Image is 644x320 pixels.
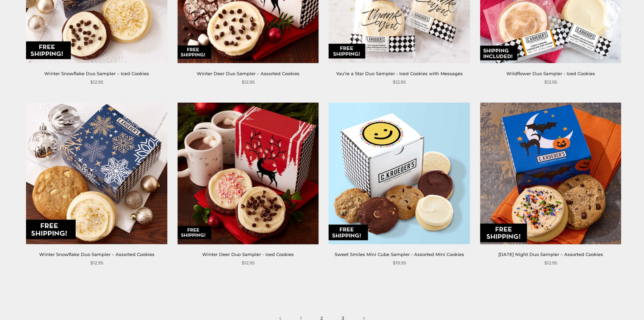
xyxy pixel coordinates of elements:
span: $12.95 [90,259,103,266]
a: You’re a Star Duo Sampler - Iced Cookies with Messages [336,71,463,76]
img: Winter Deer Duo Sampler - Iced Cookies [177,103,318,244]
span: $19.95 [393,259,406,266]
a: Winter Deer Duo Sampler - Iced Cookies [202,252,294,257]
a: Winter Snowflake Duo Sampler – Iced Cookies [44,71,149,76]
img: Winter Snowflake Duo Sampler – Assorted Cookies [26,103,167,244]
span: $12.95 [393,79,406,86]
a: Winter Snowflake Duo Sampler – Assorted Cookies [39,252,154,257]
a: [DATE] Night Duo Sampler – Assorted Cookies [498,252,603,257]
span: $12.95 [242,259,255,266]
a: Winter Deer Duo Sampler – Assorted Cookies [197,71,300,76]
span: $12.95 [544,259,557,266]
iframe: Sign Up via Text for Offers [5,294,70,315]
a: Sweet Smiles Mini Cube Sampler - Assorted Mini Cookies [335,252,464,257]
span: $12.95 [544,79,557,86]
img: Sweet Smiles Mini Cube Sampler - Assorted Mini Cookies [329,103,470,244]
span: $12.95 [242,79,255,86]
a: Wildflower Duo Sampler - Iced Cookies [506,71,595,76]
span: $12.95 [90,79,103,86]
img: Halloween Night Duo Sampler – Assorted Cookies [480,103,621,244]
